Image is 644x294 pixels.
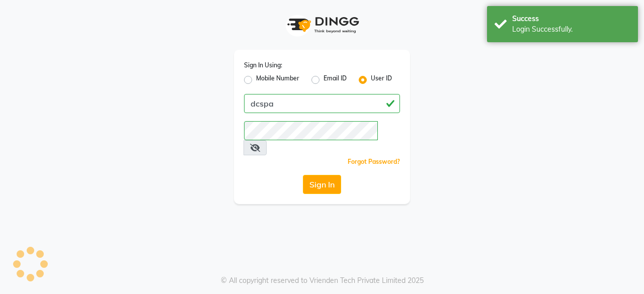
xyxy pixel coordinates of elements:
img: logo1.svg [282,10,362,40]
input: Username [244,121,378,140]
input: Username [244,94,400,113]
label: Mobile Number [256,74,299,86]
label: Sign In Using: [244,61,282,70]
div: Login Successfully. [512,24,630,35]
label: Email ID [324,74,347,86]
button: Sign In [303,175,341,194]
label: User ID [371,74,392,86]
div: Success [512,14,630,24]
a: Forgot Password? [348,158,400,165]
